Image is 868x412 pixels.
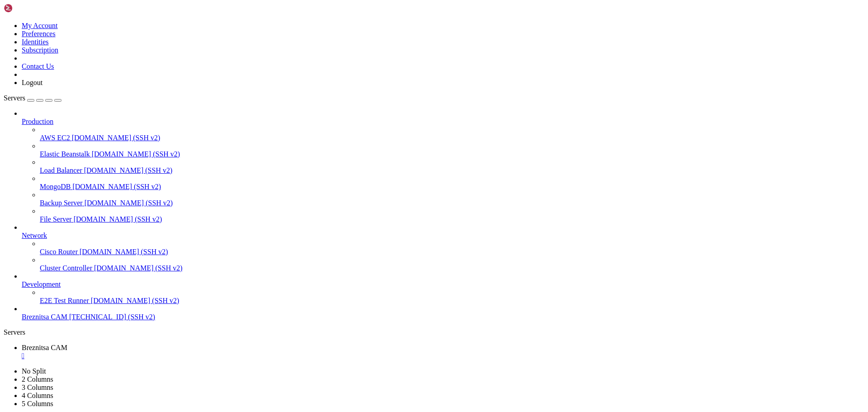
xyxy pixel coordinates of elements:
span: File Server [40,215,72,223]
span: [DOMAIN_NAME] (SSH v2) [80,248,168,256]
span: Servers [4,94,25,102]
span: Production [22,118,53,125]
span: Breznitsa CAM [22,344,67,351]
img: Shellngn [4,4,56,13]
span: E2E Test Runner [40,297,89,304]
li: Cluster Controller [DOMAIN_NAME] (SSH v2) [40,256,864,272]
a: Logout [22,79,42,86]
a: Subscription [22,46,58,54]
a: Servers [4,94,61,102]
span: [DOMAIN_NAME] (SSH v2) [85,199,173,207]
span: MongoDB [40,183,71,190]
a:  [22,352,864,360]
a: Preferences [22,30,56,38]
a: Breznitsa CAM [22,344,864,360]
li: File Server [DOMAIN_NAME] (SSH v2) [40,207,864,223]
span: [DOMAIN_NAME] (SSH v2) [72,183,161,190]
a: Development [22,280,864,289]
span: [DOMAIN_NAME] (SSH v2) [74,215,162,223]
li: Cisco Router [DOMAIN_NAME] (SSH v2) [40,240,864,256]
a: No Split [22,367,46,375]
a: Breznitsa CAM [TECHNICAL_ID] (SSH v2) [22,313,864,321]
li: Network [22,223,864,272]
a: AWS EC2 [DOMAIN_NAME] (SSH v2) [40,134,864,142]
span: AWS EC2 [40,134,70,142]
li: AWS EC2 [DOMAIN_NAME] (SSH v2) [40,126,864,142]
span: Breznitsa CAM [22,313,67,321]
span: Development [22,280,61,288]
a: MongoDB [DOMAIN_NAME] (SSH v2) [40,183,864,191]
span: Elastic Beanstalk [40,150,90,158]
span: Backup Server [40,199,83,207]
span: [DOMAIN_NAME] (SSH v2) [91,297,179,304]
li: Development [22,272,864,305]
span: [TECHNICAL_ID] (SSH v2) [69,313,155,321]
li: Load Balancer [DOMAIN_NAME] (SSH v2) [40,158,864,175]
span: Load Balancer [40,166,82,174]
div: Servers [4,328,864,336]
span: [DOMAIN_NAME] (SSH v2) [94,264,183,272]
a: Production [22,118,864,126]
span: [DOMAIN_NAME] (SSH v2) [92,150,180,158]
a: File Server [DOMAIN_NAME] (SSH v2) [40,215,864,223]
a: Backup Server [DOMAIN_NAME] (SSH v2) [40,199,864,207]
li: MongoDB [DOMAIN_NAME] (SSH v2) [40,175,864,191]
a: Cisco Router [DOMAIN_NAME] (SSH v2) [40,248,864,256]
span: Cisco Router [40,248,78,256]
a: Contact Us [22,62,54,70]
a: Cluster Controller [DOMAIN_NAME] (SSH v2) [40,264,864,272]
li: Backup Server [DOMAIN_NAME] (SSH v2) [40,191,864,207]
span: Cluster Controller [40,264,92,272]
a: 5 Columns [22,400,53,407]
a: My Account [22,22,58,29]
a: Load Balancer [DOMAIN_NAME] (SSH v2) [40,166,864,175]
span: [DOMAIN_NAME] (SSH v2) [72,134,160,142]
li: E2E Test Runner [DOMAIN_NAME] (SSH v2) [40,289,864,305]
span: Network [22,232,47,239]
li: Production [22,109,864,223]
a: 3 Columns [22,384,53,391]
a: 2 Columns [22,375,53,383]
li: Elastic Beanstalk [DOMAIN_NAME] (SSH v2) [40,142,864,158]
a: Network [22,232,864,240]
a: 4 Columns [22,392,53,399]
a: Elastic Beanstalk [DOMAIN_NAME] (SSH v2) [40,150,864,158]
li: Breznitsa CAM [TECHNICAL_ID] (SSH v2) [22,305,864,321]
a: E2E Test Runner [DOMAIN_NAME] (SSH v2) [40,297,864,305]
span: [DOMAIN_NAME] (SSH v2) [84,166,173,174]
a: Identities [22,38,49,46]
